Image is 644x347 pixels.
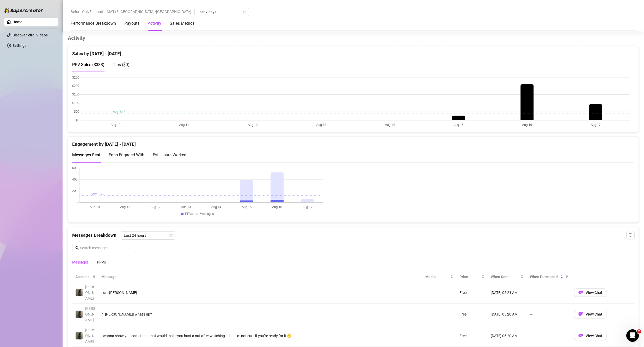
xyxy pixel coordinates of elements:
[76,332,83,339] img: Brandy
[76,311,83,318] img: Brandy
[170,20,194,27] div: Sales Metrics
[574,332,606,340] button: OFView Chat
[85,328,95,344] span: [PERSON_NAME]
[564,273,569,281] span: filter
[13,20,22,24] a: Home
[93,275,96,278] span: filter
[113,62,130,67] span: Tips ( $0 )
[629,233,632,237] span: reload
[527,282,571,304] td: —
[85,285,95,300] span: [PERSON_NAME]
[425,274,449,280] span: Media
[527,304,571,325] td: —
[13,33,48,37] a: Discover Viral Videos
[148,20,161,27] div: Activity
[456,304,488,325] td: Free
[71,8,103,16] span: Before OnlyFans cut
[76,289,83,296] img: Brandy
[243,10,246,14] span: calendar
[72,46,634,57] div: Sales by [DATE] - [DATE]
[456,282,488,304] td: Free
[13,43,26,48] a: Settings
[491,274,519,280] span: When Sent
[456,325,488,347] td: Free
[109,152,144,157] span: Fans Engaged With
[4,8,43,13] img: logo-BBDzfeDw.svg
[124,232,172,239] span: Last 24 hours
[459,274,480,280] span: Price
[153,152,186,158] div: Est. Hours Worked
[72,62,105,67] span: PPV Sales ( $333 )
[488,304,527,325] td: [DATE] 05:20 AM
[72,231,634,240] div: Messages Breakdown
[626,329,639,342] iframe: Intercom live chat
[578,311,584,317] img: OF
[527,272,571,282] th: When Purchased
[169,234,173,237] span: calendar
[488,325,527,347] td: [DATE] 05:20 AM
[75,246,79,250] span: search
[71,20,116,27] div: Performance Breakdown
[98,272,422,282] th: Message
[422,272,456,282] th: Media
[574,292,606,296] a: OFView Chat
[586,312,602,316] span: View Chat
[488,282,527,304] td: [DATE] 05:21 AM
[68,34,639,42] h4: Activity
[101,333,419,339] div: i wanna show you something that would make you bust a nut after watching it, but i’m not sure if ...
[75,274,90,280] span: Account
[637,329,641,333] span: 2
[586,334,602,338] span: View Chat
[578,290,584,295] img: OF
[101,290,419,295] div: sure [PERSON_NAME]
[527,325,571,347] td: —
[574,313,606,317] a: OFView Chat
[72,152,100,157] span: Messages Sent
[574,310,606,318] button: OFView Chat
[107,8,191,16] span: GMT+8 [GEOGRAPHIC_DATA]/[GEOGRAPHIC_DATA]
[85,306,95,322] span: [PERSON_NAME]
[530,274,559,280] span: When Purchased
[72,137,634,148] div: Engagement by [DATE] - [DATE]
[565,275,568,278] span: filter
[456,272,488,282] th: Price
[198,8,246,16] span: Last 7 days
[574,288,606,297] button: OFView Chat
[124,20,139,27] div: Payouts
[91,273,97,281] span: filter
[72,259,89,265] div: Messages
[488,272,527,282] th: When Sent
[578,333,584,338] img: OF
[97,259,106,265] div: PPVs
[574,335,606,339] a: OFView Chat
[101,311,419,317] div: hi [PERSON_NAME]! what's up?
[80,245,133,251] input: Search messages
[586,291,602,295] span: View Chat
